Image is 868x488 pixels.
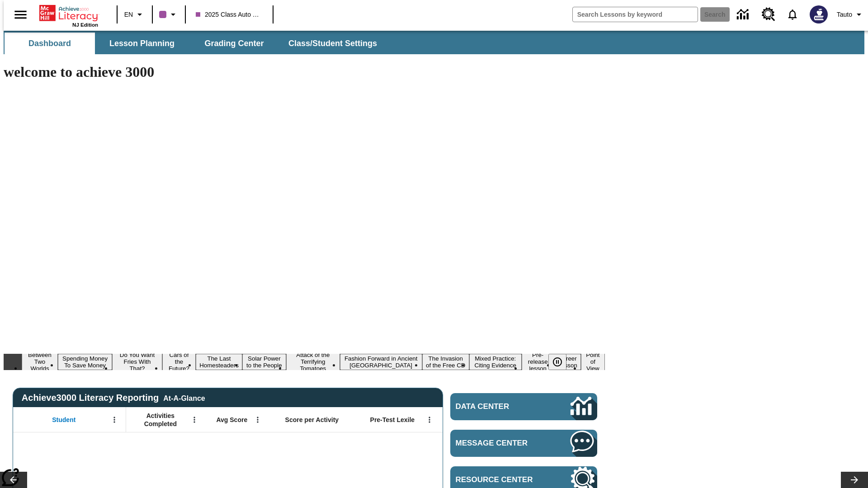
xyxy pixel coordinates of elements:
[162,350,196,373] button: Slide 4 Cars of the Future?
[120,6,149,23] button: Language: EN, Select a language
[288,38,377,49] span: Class/Student Settings
[423,413,436,427] button: Open Menu
[112,350,162,373] button: Slide 3 Do You Want Fries With That?
[97,33,187,54] button: Lesson Planning
[456,402,540,411] span: Data Center
[189,33,279,54] button: Grading Center
[581,350,605,373] button: Slide 13 Point of View
[22,393,205,403] span: Achieve3000 Literacy Reporting
[781,3,804,26] a: Notifications
[548,354,576,370] div: Pause
[573,7,698,22] input: search field
[456,439,543,448] span: Message Center
[39,4,98,22] a: Home
[5,33,95,54] button: Dashboard
[548,354,566,370] button: Pause
[469,354,522,370] button: Slide 10 Mixed Practice: Citing Evidence
[340,354,422,370] button: Slide 8 Fashion Forward in Ancient Rome
[7,1,34,28] button: Open side menu
[456,475,543,484] span: Resource Center
[422,354,469,370] button: Slide 9 The Invasion of the Free CD
[522,350,554,373] button: Slide 11 Pre-release lesson
[804,3,833,26] button: Select a new avatar
[731,2,756,27] a: Data Center
[131,412,190,428] span: Activities Completed
[450,393,597,420] a: Data Center
[281,33,384,54] button: Class/Student Settings
[109,38,175,49] span: Lesson Planning
[58,354,112,370] button: Slide 2 Spending Money To Save Money
[108,413,121,427] button: Open Menu
[450,430,597,457] a: Message Center
[124,10,133,19] span: EN
[22,350,58,373] button: Slide 1 Between Two Worlds
[841,472,868,488] button: Lesson carousel, Next
[251,413,264,427] button: Open Menu
[242,354,286,370] button: Slide 6 Solar Power to the People
[810,5,828,23] img: Avatar
[72,22,98,28] span: NJ Edition
[756,2,781,27] a: Resource Center, Will open in new tab
[4,33,385,54] div: SubNavbar
[196,354,242,370] button: Slide 5 The Last Homesteaders
[370,416,415,424] span: Pre-Test Lexile
[285,416,339,424] span: Score per Activity
[52,416,75,424] span: Student
[4,31,864,54] div: SubNavbar
[28,38,71,49] span: Dashboard
[833,6,868,23] button: Profile/Settings
[39,3,98,28] div: Home
[4,64,605,80] h1: welcome to achieve 3000
[188,413,201,427] button: Open Menu
[163,393,205,403] div: At-A-Glance
[216,416,247,424] span: Avg Score
[156,6,182,23] button: Class color is purple. Change class color
[204,38,264,49] span: Grading Center
[837,10,852,19] span: Tauto
[286,350,340,373] button: Slide 7 Attack of the Terrifying Tomatoes
[196,10,263,19] span: 2025 Class Auto Grade 13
